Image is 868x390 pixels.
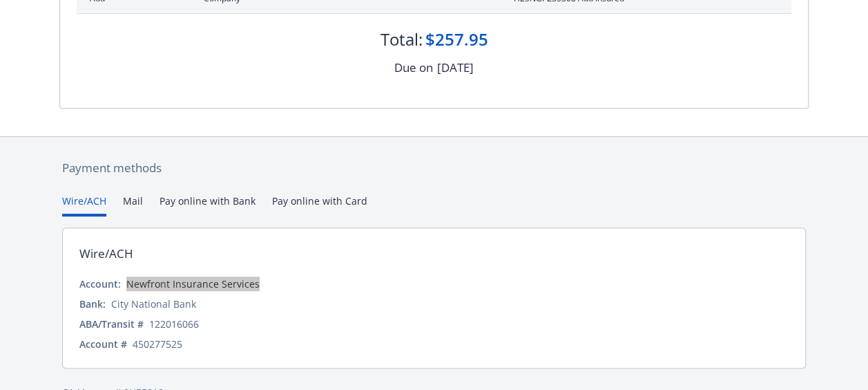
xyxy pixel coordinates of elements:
div: City National Bank [111,297,196,311]
div: Newfront Insurance Services [126,277,260,291]
div: Wire/ACH [79,245,133,263]
div: 122016066 [149,317,199,331]
div: Account # [79,337,127,351]
div: $257.95 [425,28,488,51]
div: Bank: [79,297,106,311]
button: Pay online with Card [272,194,367,216]
button: Mail [123,194,143,216]
div: Due on [394,59,433,77]
button: Wire/ACH [62,194,106,216]
div: 450277525 [133,337,182,351]
button: Pay online with Bank [160,194,255,216]
div: Total: [380,28,423,51]
div: [DATE] [437,59,474,77]
div: Payment methods [62,159,806,177]
div: Account: [79,277,121,291]
div: ABA/Transit # [79,317,144,331]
